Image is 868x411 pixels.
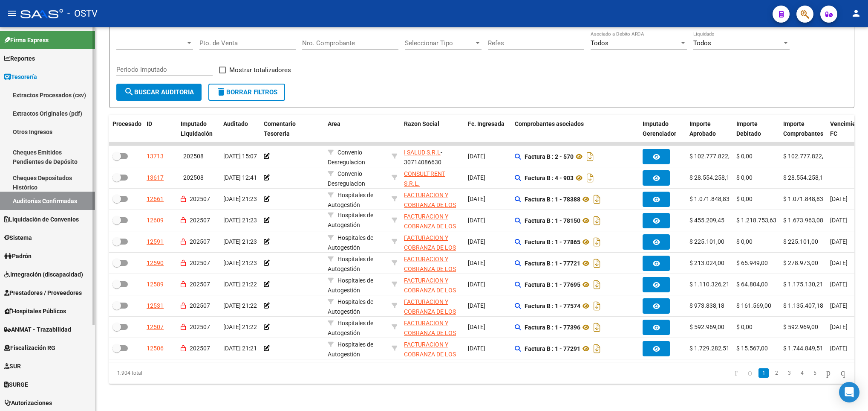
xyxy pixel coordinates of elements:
datatable-header-cell: Imputado Gerenciador [639,115,686,143]
span: $ 278.973,00 [783,259,818,266]
span: Reportes [4,54,35,63]
div: 12609 [147,216,164,225]
span: $ 1.729.282,51 [689,345,730,352]
a: 2 [771,368,781,378]
span: Prestadores / Proveedores [4,288,82,297]
span: [DATE] 21:23 [223,217,257,224]
span: FACTURACION Y COBRANZA DE LOS EFECTORES PUBLICOS S.E. [404,341,456,377]
strong: Factura B : 1 - 77721 [525,260,580,267]
span: $ 1.071.848,83 [689,195,730,202]
mat-icon: delete [216,87,226,97]
div: - 30715497456 [404,276,461,294]
span: Autorizaciones [4,398,52,408]
div: 12661 [147,194,164,204]
span: 202507 [190,281,210,288]
div: 13713 [147,152,164,161]
span: ID [147,120,152,127]
span: FACTURACION Y COBRANZA DE LOS EFECTORES PUBLICOS S.E. [404,298,456,334]
div: 1.904 total [109,362,257,384]
span: $ 1.673.963,08 [783,217,823,224]
li: page 2 [770,366,783,380]
div: - 30715497456 [404,190,461,208]
li: page 1 [757,366,770,380]
span: Hospitales de Autogestión [328,298,373,315]
span: $ 225.101,00 [783,238,818,245]
a: go to previous page [744,368,756,378]
strong: Factura B : 2 - 570 [525,153,574,160]
span: [DATE] 21:23 [223,195,257,202]
i: Descargar documento [591,342,603,356]
span: [DATE] 21:22 [223,281,257,288]
span: $ 28.554.258,10 [689,174,733,181]
div: 12507 [147,322,164,332]
span: Hospitales de Autogestión [328,320,373,336]
span: [DATE] 21:22 [223,302,257,309]
i: Descargar documento [591,235,603,249]
span: [DATE] [830,259,848,266]
span: Tesorería [4,72,37,82]
strong: Factura B : 4 - 903 [525,175,574,181]
span: $ 161.569,00 [736,302,771,309]
button: Buscar Auditoria [116,84,202,101]
datatable-header-cell: ID [143,115,177,143]
span: [DATE] 12:41 [223,174,257,181]
span: Comentario Tesoreria [264,120,296,137]
div: 12590 [147,258,164,268]
strong: Factura B : 1 - 77865 [525,239,580,245]
span: Fc. Ingresada [468,120,505,127]
span: Hospitales de Autogestión [328,277,373,294]
span: 202507 [190,302,210,309]
span: Integración (discapacidad) [4,270,83,279]
div: - 30715497456 [404,318,461,336]
span: FACTURACION Y COBRANZA DE LOS EFECTORES PUBLICOS S.E. [404,213,456,249]
span: [DATE] [468,153,485,160]
span: $ 28.554.258,10 [783,174,827,181]
div: - 30715497456 [404,212,461,230]
span: Sistema [4,233,32,242]
a: go to last page [837,368,849,378]
span: [DATE] [830,217,848,224]
span: 202507 [190,259,210,266]
span: Hospitales de Autogestión [328,192,373,208]
i: Descargar documento [591,214,603,227]
span: $ 0,00 [736,324,753,330]
span: ANMAT - Trazabilidad [4,325,71,334]
span: $ 15.567,00 [736,345,768,352]
a: 3 [784,368,794,378]
span: 202507 [190,195,210,202]
span: $ 973.838,18 [689,302,724,309]
span: $ 213.024,00 [689,259,724,266]
a: go to first page [731,368,741,378]
span: Importe Debitado [736,120,761,137]
span: $ 102.777.822,00 [783,153,830,160]
span: $ 0,00 [736,195,753,202]
span: $ 592.969,00 [783,324,818,330]
span: Imputado Gerenciador [643,120,676,137]
li: page 3 [783,366,796,380]
span: [DATE] [468,238,485,245]
span: Firma Express [4,35,49,45]
span: FACTURACION Y COBRANZA DE LOS EFECTORES PUBLICOS S.E. [404,320,456,356]
datatable-header-cell: Imputado Liquidación [177,115,220,143]
div: - 30715497456 [404,340,461,358]
strong: Factura B : 1 - 78388 [525,196,580,203]
datatable-header-cell: Comprobantes asociados [511,115,639,143]
span: $ 1.110.326,21 [689,281,730,288]
span: $ 592.969,00 [689,324,724,330]
i: Descargar documento [585,150,596,163]
span: SUR [4,361,21,371]
datatable-header-cell: Importe Comprobantes [780,115,827,143]
span: $ 1.744.849,51 [783,345,823,352]
span: [DATE] [830,238,848,245]
div: 12531 [147,301,164,311]
span: Hospitales de Autogestión [328,234,373,251]
span: [DATE] [468,281,485,288]
span: Hospitales de Autogestión [328,256,373,272]
datatable-header-cell: Razon Social [401,115,464,143]
datatable-header-cell: Comentario Tesoreria [260,115,324,143]
span: $ 64.804,00 [736,281,768,288]
span: 202508 [183,174,204,181]
i: Descargar documento [591,299,603,313]
span: Mostrar totalizadores [229,65,291,75]
span: Imputado Liquidación [181,120,213,137]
